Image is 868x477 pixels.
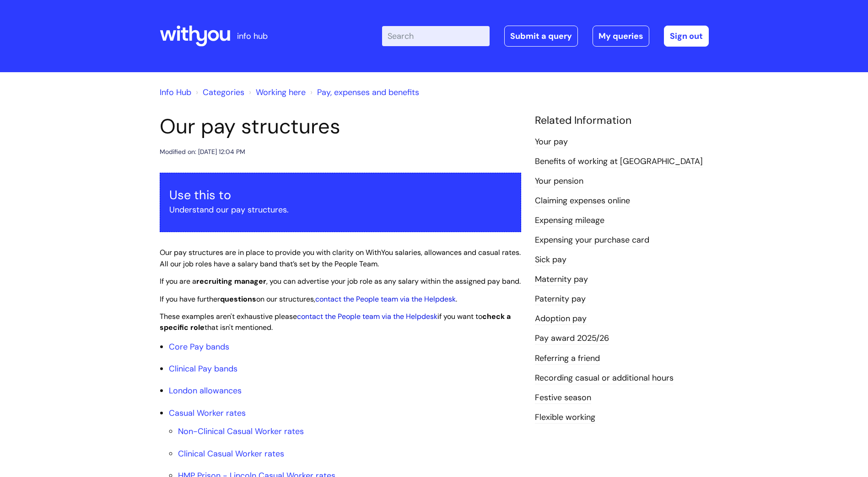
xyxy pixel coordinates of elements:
[382,26,490,46] input: Search
[160,294,457,304] span: If you have further on our structures, .
[535,195,630,207] a: Claiming expenses online
[315,294,456,304] a: contact the People team via the Helpdesk
[317,87,419,98] a: Pay, expenses and benefits
[160,248,521,269] span: Our pay structures are in place to provide you with clarity on WithYou salaries, allowances and c...
[535,136,568,148] a: Your pay
[535,333,609,344] a: Pay award 2025/26
[196,276,266,286] strong: recruiting manager
[593,26,649,47] a: My queries
[160,87,191,98] a: Info Hub
[308,85,419,100] li: Pay, expenses and benefits
[535,156,703,168] a: Benefits of working at [GEOGRAPHIC_DATA]
[535,293,586,305] a: Paternity pay
[178,426,304,437] a: Non-Clinical Casual Worker rates
[169,408,246,419] a: Casual Worker rates
[169,202,512,217] p: Understand our pay structures.
[535,412,595,424] a: Flexible working
[237,29,268,43] p: info hub
[247,85,306,100] li: Working here
[160,146,245,158] div: Modified on: [DATE] 12:04 PM
[160,312,511,333] span: These examples aren't exhaustive please if you want to that isn't mentioned.
[178,448,284,459] a: Clinical Casual Worker rates
[203,87,244,98] a: Categories
[535,254,566,266] a: Sick pay
[535,353,600,365] a: Referring a friend
[194,85,244,100] li: Solution home
[535,274,588,286] a: Maternity pay
[160,276,521,286] span: If you are a , you can advertise your job role as any salary within the assigned pay band.
[664,26,709,47] a: Sign out
[535,114,709,127] h4: Related Information
[297,312,437,321] a: contact the People team via the Helpdesk
[256,87,306,98] a: Working here
[160,114,521,139] h1: Our pay structures
[535,392,591,404] a: Festive season
[169,341,229,352] a: Core Pay bands
[535,215,604,227] a: Expensing mileage
[535,313,587,325] a: Adoption pay
[169,385,242,396] a: London allowances
[535,175,583,187] a: Your pension
[220,294,256,304] strong: questions
[169,363,237,374] a: Clinical Pay bands
[169,188,512,202] h3: Use this to
[382,26,709,47] div: | -
[535,372,674,384] a: Recording casual or additional hours
[535,234,649,246] a: Expensing your purchase card
[504,26,578,47] a: Submit a query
